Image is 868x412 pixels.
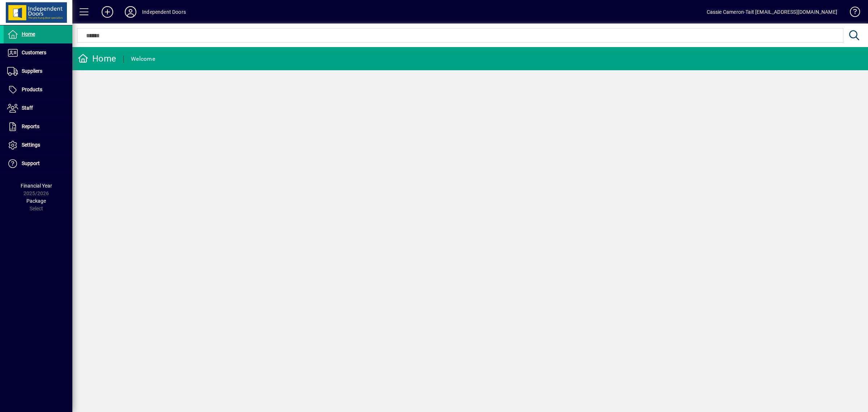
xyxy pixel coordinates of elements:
[4,155,72,173] a: Support
[844,1,859,25] a: Knowledge Base
[22,87,42,92] span: Products
[96,5,119,18] button: Add
[22,31,35,37] span: Home
[22,160,40,166] span: Support
[22,68,42,74] span: Suppliers
[4,136,72,154] a: Settings
[78,53,116,64] div: Home
[21,183,52,189] span: Financial Year
[22,50,46,55] span: Customers
[4,99,72,117] a: Staff
[4,62,72,80] a: Suppliers
[142,6,186,18] div: Independent Doors
[26,198,46,204] span: Package
[131,53,155,65] div: Welcome
[707,6,837,18] div: Cassie Cameron-Tait [EMAIL_ADDRESS][DOMAIN_NAME]
[22,142,40,148] span: Settings
[22,105,33,111] span: Staff
[4,118,72,136] a: Reports
[22,123,39,129] span: Reports
[4,81,72,99] a: Products
[4,44,72,62] a: Customers
[119,5,142,18] button: Profile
